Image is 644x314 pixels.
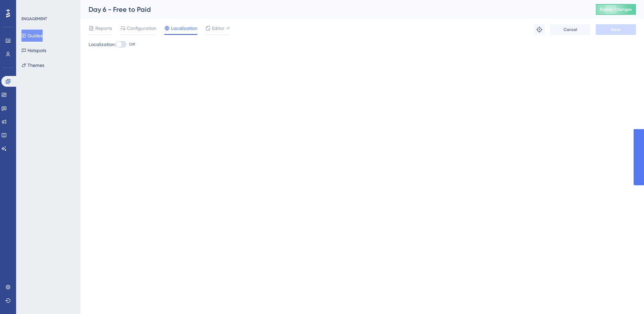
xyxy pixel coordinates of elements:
div: Localization: [89,40,636,48]
button: Save [596,24,636,35]
iframe: UserGuiding AI Assistant Launcher [616,287,636,308]
button: Hotspots [21,44,46,56]
span: Localization [171,24,197,32]
span: Editor [212,24,224,32]
button: Cancel [550,24,590,35]
span: Configuration [127,24,156,32]
button: Themes [21,59,44,71]
span: Publish Changes [600,7,632,12]
span: Cancel [563,27,577,32]
span: Reports [95,24,112,32]
div: ENGAGEMENT [21,16,47,22]
button: Guides [21,30,43,42]
button: Publish Changes [596,4,636,15]
span: Off [129,42,135,47]
div: Day 6 - Free to Paid [89,5,579,14]
span: Save [611,27,621,32]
